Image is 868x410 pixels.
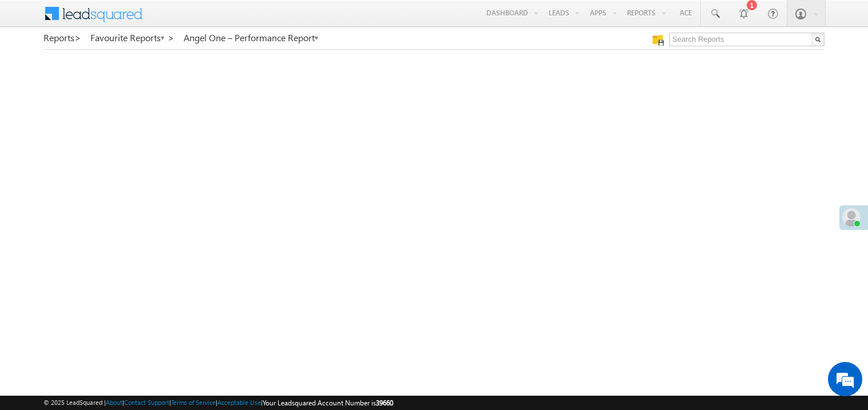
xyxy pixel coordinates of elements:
[43,397,393,408] span: © 2025 LeadSquared | | | | |
[376,399,393,407] span: 39660
[263,399,393,407] span: Your Leadsquared Account Number is
[652,34,664,46] img: Manage all your saved reports!
[184,33,319,43] a: Angel One – Performance Report
[106,399,122,406] a: About
[90,33,175,43] a: Favourite Reports >
[217,399,261,406] a: Acceptable Use
[168,31,175,44] span: >
[669,33,825,46] input: Search Reports
[171,399,216,406] a: Terms of Service
[124,399,169,406] a: Contact Support
[43,33,81,43] a: Reports>
[74,31,81,44] span: >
